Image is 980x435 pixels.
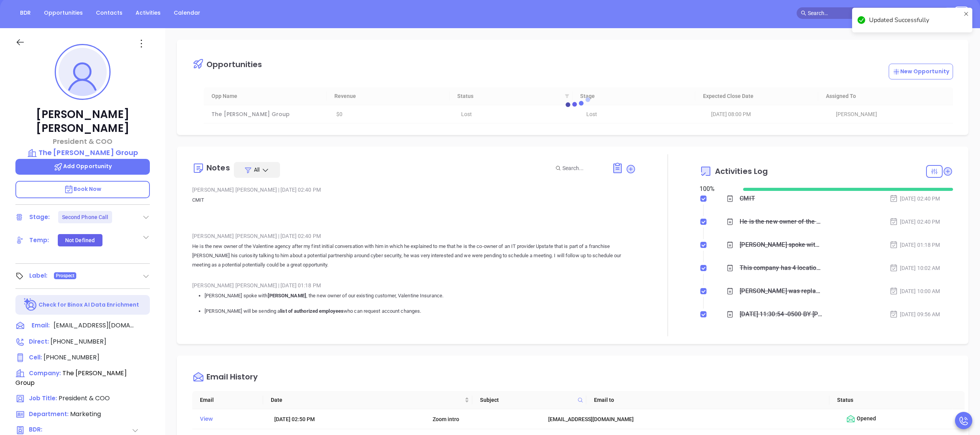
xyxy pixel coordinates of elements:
[740,193,755,204] div: CMIT
[801,10,806,16] span: search
[278,233,279,239] span: |
[740,216,822,228] div: He is the new owner of the Valentine agency after my first initial conversation with him in which...
[205,307,636,316] p: [PERSON_NAME] will be sending a who can request account changes.
[548,415,835,423] div: [EMAIL_ADDRESS][DOMAIN_NAME]
[29,394,57,402] span: Job Title:
[268,293,306,298] strong: [PERSON_NAME]
[65,234,95,246] div: Not Defined
[39,301,139,309] p: Check for Binox AI Data Enrichment
[29,270,48,282] div: Label:
[254,166,260,174] span: All
[59,394,110,403] span: President & COO
[740,309,822,320] div: [DATE] 11:30:54 -0500 BY [PERSON_NAME][EMAIL_ADDRESS][DOMAIN_NAME]:-Called under [PERSON_NAME]. I...
[192,280,636,291] div: [PERSON_NAME] [PERSON_NAME] [DATE] 01:18 PM
[29,337,49,346] span: Direct :
[433,415,537,423] div: Zoom intro
[59,48,107,96] img: profile-user
[271,396,463,404] span: Date
[29,353,42,361] span: Cell :
[29,234,49,246] div: Temp:
[15,108,150,135] p: [PERSON_NAME] [PERSON_NAME]
[205,291,636,300] p: [PERSON_NAME] spoke with , the new owner of our existing customer, Valentine Insurance.
[740,262,822,274] div: This company has 4 locations in [GEOGRAPHIC_DATA]
[70,410,101,418] span: Marketing
[32,321,50,331] span: Email:
[169,7,205,19] a: Calendar
[29,369,61,377] span: Company:
[700,184,734,194] div: 100 %
[206,61,262,68] div: Opportunities
[278,282,279,288] span: |
[192,242,636,270] p: He is the new owner of the Valentine agency after my first initial conversation with him in which...
[39,7,87,19] a: Opportunities
[131,7,165,19] a: Activities
[889,264,940,272] div: [DATE] 10:02 AM
[893,67,950,76] p: New Opportunity
[889,241,940,249] div: [DATE] 01:18 PM
[274,415,422,423] div: [DATE] 02:50 PM
[740,239,822,251] div: [PERSON_NAME] spoke with [PERSON_NAME], the new owner of our existing customer, Valentine Insuran...
[54,162,112,170] span: Add Opportunity
[29,211,50,223] div: Stage:
[846,414,962,424] div: Opened
[562,164,603,172] input: Search...
[869,15,961,25] div: Updated Successfully
[278,187,279,193] span: |
[889,310,940,319] div: [DATE] 09:56 AM
[740,285,822,297] div: [PERSON_NAME] was replaced by [PERSON_NAME]
[889,287,940,295] div: [DATE] 10:00 AM
[192,196,636,205] p: CMIT
[56,271,75,280] span: Prospect
[480,396,574,404] span: Subject
[15,136,150,147] p: President & COO
[206,164,230,172] div: Notes
[15,7,35,19] a: BDR
[829,391,952,409] th: Status
[29,410,69,418] span: Department:
[192,184,636,196] div: [PERSON_NAME] [PERSON_NAME] [DATE] 02:40 PM
[29,425,69,435] span: BDR:
[44,353,99,362] span: [PHONE_NUMBER]
[200,414,263,424] div: View
[64,185,102,193] span: Book Now
[715,167,768,175] span: Activities Log
[889,217,940,226] div: [DATE] 02:40 PM
[62,211,109,223] div: Second Phone Call
[889,194,940,203] div: [DATE] 02:40 PM
[24,298,37,312] img: Ai-Enrich-DaqCidB-.svg
[206,373,258,383] div: Email History
[54,321,134,330] span: [EMAIL_ADDRESS][DOMAIN_NAME]
[15,369,127,387] span: The [PERSON_NAME] Group
[808,9,946,17] input: Search…
[263,391,472,409] th: Date
[192,230,636,242] div: [PERSON_NAME] [PERSON_NAME] [DATE] 02:40 PM
[50,337,106,346] span: [PHONE_NUMBER]
[15,147,150,158] a: The [PERSON_NAME] Group
[192,391,263,409] th: Email
[280,308,344,314] strong: list of authorized employees
[586,391,830,409] th: Email to
[91,7,127,19] a: Contacts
